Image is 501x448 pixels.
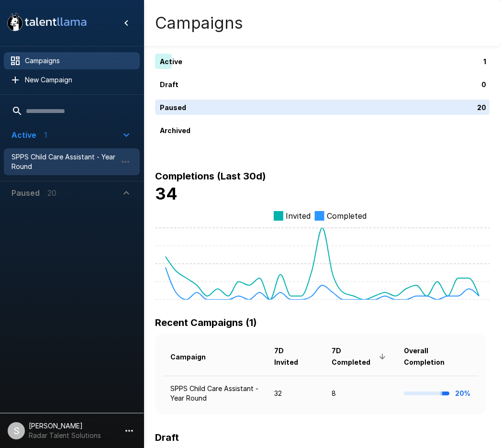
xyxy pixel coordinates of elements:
[324,376,396,411] td: 8
[483,56,486,67] p: 1
[155,432,179,443] b: Draft
[267,376,324,411] td: 32
[332,345,389,368] span: 7D Completed
[170,351,218,363] span: Campaign
[155,184,178,203] b: 34
[155,13,243,33] h4: Campaigns
[163,376,267,411] td: SPPS Child Care Assistant - Year Round
[477,102,486,112] p: 20
[404,345,470,368] span: Overall Completion
[455,389,470,397] b: 20%
[274,345,316,368] span: 7D Invited
[155,317,257,328] b: Recent Campaigns (1)
[155,170,266,182] b: Completions (Last 30d)
[481,79,486,90] p: 0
